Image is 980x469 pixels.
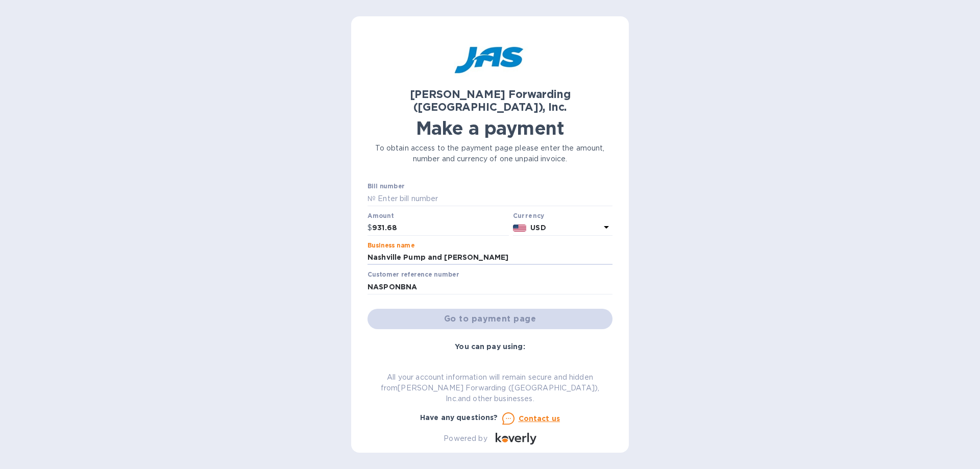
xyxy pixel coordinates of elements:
label: Business name [367,242,414,249]
input: 0.00 [372,220,509,236]
b: Currency [513,212,545,219]
p: № [367,193,376,204]
p: $ [367,223,372,233]
p: All your account information will remain secure and hidden from [PERSON_NAME] Forwarding ([GEOGRA... [367,372,612,404]
img: USD [513,225,527,232]
input: Enter bill number [376,191,612,206]
h1: Make a payment [367,117,612,139]
label: Bill number [367,184,404,190]
label: Customer reference number [367,272,459,278]
u: Contact us [519,414,560,423]
b: Have any questions? [420,413,498,422]
input: Enter customer reference number [367,279,612,294]
input: Enter business name [367,250,612,265]
p: Powered by [444,433,487,444]
p: To obtain access to the payment page please enter the amount, number and currency of one unpaid i... [367,143,612,164]
b: USD [530,224,546,232]
b: [PERSON_NAME] Forwarding ([GEOGRAPHIC_DATA]), Inc. [410,88,571,113]
label: Amount [367,213,394,219]
b: You can pay using: [455,342,525,351]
